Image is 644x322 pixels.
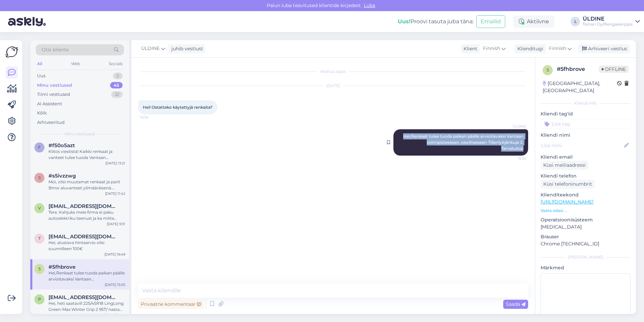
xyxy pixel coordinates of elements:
p: Märkmed [541,264,631,271]
span: tiia.rosenlund@gmail.com [49,234,119,240]
span: ÜLDINE [141,45,160,52]
div: # 5fhbrove [557,65,599,73]
span: t [38,236,41,241]
span: s [38,175,41,180]
div: Socials [107,59,124,68]
a: ÜLDINETeinari Oy/Rengaskirppis [583,16,640,27]
div: Vestlus algas [138,69,528,75]
b: Uus! [398,18,411,25]
span: Hei! Ostatteko käytettyjä renkaita? [143,105,213,110]
p: Kliendi tag'id [541,110,631,117]
div: Arhiveeri vestlus [578,44,630,53]
p: Operatsioonisüsteem [541,216,631,223]
p: Kliendi telefon [541,172,631,180]
div: juhib vestlust [169,45,203,52]
div: Arhiveeritud [37,119,65,126]
span: 15:30 [140,115,165,120]
span: v [38,206,41,211]
p: Vaata edasi ... [541,208,631,214]
div: [DATE] [138,83,528,89]
p: Chrome [TECHNICAL_ID] [541,240,631,247]
div: Klient [461,45,477,52]
p: Brauser [541,233,631,240]
div: 32 [111,91,123,98]
span: ÜLDINE [501,124,526,129]
input: Lisa nimi [541,142,623,149]
div: Tere. Kahjuks meie firma ei paku autoelektriku teenust ja ka mitte diagnostikat. Meie tegeleme ai... [49,209,125,221]
span: Offline [599,65,629,73]
div: Tiimi vestlused [37,91,70,98]
div: Proovi tasuta juba täna: [398,18,474,26]
input: Lisa tag [541,119,631,129]
div: Klienditugi [515,45,543,52]
div: Küsi telefoninumbrit [541,180,595,189]
img: Askly Logo [5,46,18,58]
div: Minu vestlused [37,82,72,89]
div: Kliendi info [541,100,631,106]
div: Privaatne kommentaar [138,300,204,309]
p: [MEDICAL_DATA] [541,223,631,231]
p: Klienditeekond [541,191,631,198]
div: 45 [110,82,123,89]
div: Kõik [37,110,47,116]
span: Hei,Renkaat tulee tuoda paikan päälle arvioitavaksi Vantaan toimipisteeseen, osoitteeseen Tiilenl... [403,134,524,151]
div: L [571,17,580,26]
div: Kiitos viestistä! Kaikki renkaat ja vanteet tulee tuoda Vantaan toimipisteellemme arvioitavaksi. ... [49,149,125,161]
span: Finnish [483,45,500,52]
span: polkopinss@gmail.com [49,294,119,300]
span: 5 [547,68,549,73]
div: Hei, alustava hintaarvio olisi suunnilleen 100€ [49,240,125,252]
div: Web [70,59,82,68]
p: Kliendi email [541,154,631,161]
span: 5 [38,266,41,271]
span: 15:55 [501,156,526,161]
div: [DATE] 13:21 [105,161,125,166]
span: Minu vestlused [65,131,95,137]
div: [DATE] 11:42 [105,191,125,196]
div: All [36,59,43,68]
span: Finnish [549,45,566,52]
div: 0 [113,73,123,79]
span: f [38,145,41,150]
span: #f50o5azt [49,142,75,149]
p: Kliendi nimi [541,132,631,139]
span: Saada [506,301,525,307]
div: Moi, olisi muutamat renkaat ja parit Bmw aluvanteet ylimääräisenä. Ostatteko ? [49,179,125,191]
span: p [38,297,41,302]
div: [GEOGRAPHIC_DATA], [GEOGRAPHIC_DATA] [543,80,617,94]
div: [PERSON_NAME] [541,254,631,260]
span: Luba [362,2,377,8]
div: ÜLDINE [583,16,633,22]
div: [DATE] 15:55 [105,282,125,287]
span: v.shirshov@ukr.net [49,203,119,209]
div: [DATE] 12:25 [105,313,125,318]
button: Emailid [476,15,505,28]
div: [DATE] 9:31 [107,221,125,226]
span: Otsi kliente [42,46,69,53]
div: [DATE] 16:49 [104,252,125,257]
div: AI Assistent [37,101,62,107]
div: Teinari Oy/Rengaskirppis [583,22,633,27]
a: [URL][DOMAIN_NAME] [541,199,593,205]
div: Hei,Renkaat tulee tuoda paikan päälle arvioitavaksi Vantaan toimipisteeseen, osoitteeseen Tiilenl... [49,270,125,282]
span: #s5ivzzwg [49,173,76,179]
div: Aktiivne [513,16,554,28]
div: Uus [37,73,45,79]
div: Küsi meiliaadressi [541,161,588,170]
span: #5fhbrove [49,264,75,270]
div: Hei, heti saatavill 225/45R18 LingLong Green-Max Winter Grip 2 95T/ nasta 127,00€/kpl [URL][DOMAI... [49,300,125,313]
